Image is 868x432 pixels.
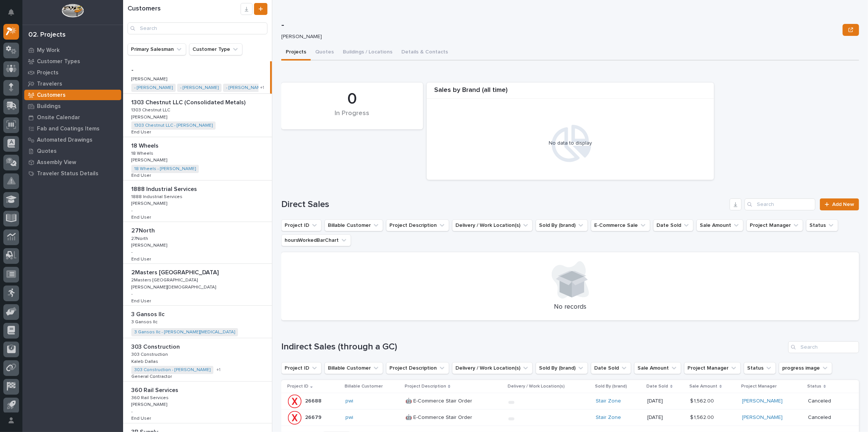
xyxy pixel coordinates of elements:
button: Sale Amount [696,219,743,231]
button: Project Description [386,362,449,374]
p: Fab and Coatings Items [37,126,100,132]
button: Sold By (brand) [536,219,588,231]
div: 0 [294,90,410,108]
a: - [PERSON_NAME] [226,85,264,90]
a: Fab and Coatings Items [22,123,123,134]
p: Traveler Status Details [37,170,98,177]
h1: Direct Sales [281,199,727,210]
a: Travelers [22,78,123,89]
button: Status [744,362,776,374]
p: 303 Construction [131,351,169,357]
span: + 1 [216,368,220,372]
a: 303 Construction - [PERSON_NAME] [134,367,210,373]
p: Buildings [37,103,61,110]
p: End User [131,297,153,304]
a: 1303 Chestnut LLC (Consolidated Metals)1303 Chestnut LLC (Consolidated Metals) 1303 Chestnut LLC1... [123,94,272,137]
a: - [PERSON_NAME] [180,85,219,90]
p: Project Description [405,382,446,391]
a: 360 Rail Services360 Rail Services 360 Rail Services360 Rail Services [PERSON_NAME][PERSON_NAME] ... [123,382,272,423]
p: 26679 [305,413,323,421]
a: pwi [345,414,353,421]
a: Automated Drawings [22,134,123,145]
p: - [131,291,133,297]
button: Primary Salesman [128,43,186,55]
input: Search [788,341,859,353]
p: Sale Amount [690,382,718,391]
button: progress image [779,362,832,374]
a: [PERSON_NAME] [742,414,783,421]
a: 3 Gansos llc - [PERSON_NAME][MEDICAL_DATA] [134,330,235,335]
p: [DATE] [648,414,684,421]
p: [PERSON_NAME] [131,113,169,120]
p: Travelers [37,81,62,87]
input: Search [745,198,815,210]
button: Project ID [281,362,322,374]
p: 🤖 E-Commerce Stair Order [405,396,474,404]
p: 🤖 E-Commerce Stair Order [405,413,474,421]
a: Buildings [22,101,123,112]
a: Onsite Calendar [22,112,123,123]
p: $ 1,562.00 [690,413,716,421]
a: Traveler Status Details [22,168,123,179]
p: 18 Wheels [131,141,160,149]
a: Add New [820,198,859,210]
button: Billable Customer [325,219,383,231]
p: [PERSON_NAME] [281,34,837,40]
a: 2Masters [GEOGRAPHIC_DATA]2Masters [GEOGRAPHIC_DATA] 2Masters [GEOGRAPHIC_DATA]2Masters [GEOGRAPH... [123,264,272,306]
a: My Work [22,44,123,56]
p: [DATE] [648,398,684,404]
button: Delivery / Work Location(s) [452,362,533,374]
button: Project ID [281,219,322,231]
a: pwi [345,398,353,404]
button: Billable Customer [325,362,383,374]
button: Notifications [3,4,19,20]
button: Status [806,219,838,231]
div: No data to display [430,140,710,146]
p: 27North [131,226,156,234]
p: 1303 Chestnut LLC [131,106,172,113]
p: End User [131,213,153,220]
p: $ 1,562.00 [690,396,716,404]
p: Kaleb Dallas [131,358,160,364]
a: 27North27North 27North27North [PERSON_NAME][PERSON_NAME] -End UserEnd User [123,222,272,264]
p: Sold By (brand) [595,382,627,391]
p: General Contractor [131,373,173,379]
a: 18 Wheels18 Wheels 18 Wheels18 Wheels [PERSON_NAME][PERSON_NAME] 18 Wheels - [PERSON_NAME] End Us... [123,137,272,180]
button: Date Sold [591,362,631,374]
div: 02. Projects [28,31,66,39]
button: Sold By (brand) [536,362,588,374]
h1: Customers [128,5,241,13]
p: Project Manager [742,382,777,391]
button: Project Manager [684,362,741,374]
p: Quotes [37,148,57,155]
p: [PERSON_NAME][DEMOGRAPHIC_DATA] [131,283,217,290]
p: - [281,20,840,31]
p: End User [131,255,153,262]
tr: 2667926679 pwi 🤖 E-Commerce Stair Order🤖 E-Commerce Stair Order Stair Zone [DATE]$ 1,562.00$ 1,56... [281,410,859,426]
p: 2Masters [GEOGRAPHIC_DATA] [131,276,199,283]
a: Stair Zone [596,414,621,421]
button: Project Manager [746,219,803,231]
p: 360 Rail Services [131,394,170,401]
input: Search [128,22,267,34]
button: Date Sold [653,219,693,231]
p: 1303 Chestnut LLC (Consolidated Metals) [131,98,247,106]
p: No records [290,303,850,311]
p: Automated Drawings [37,137,93,144]
p: End User [131,128,153,135]
p: - [131,208,133,213]
p: [PERSON_NAME] [131,241,169,248]
a: 18 Wheels - [PERSON_NAME] [134,166,196,172]
a: 303 Construction303 Construction 303 Construction303 Construction Kaleb DallasKaleb Dallas 303 Co... [123,338,272,382]
a: Stair Zone [596,398,621,404]
p: 27North [131,235,150,241]
p: Customer Types [37,58,80,65]
button: Details & Contacts [397,45,452,61]
p: 360 Rail Services [131,385,180,394]
a: Customers [22,89,123,101]
p: 18 Wheels [131,149,155,156]
p: Canceled [808,414,847,421]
